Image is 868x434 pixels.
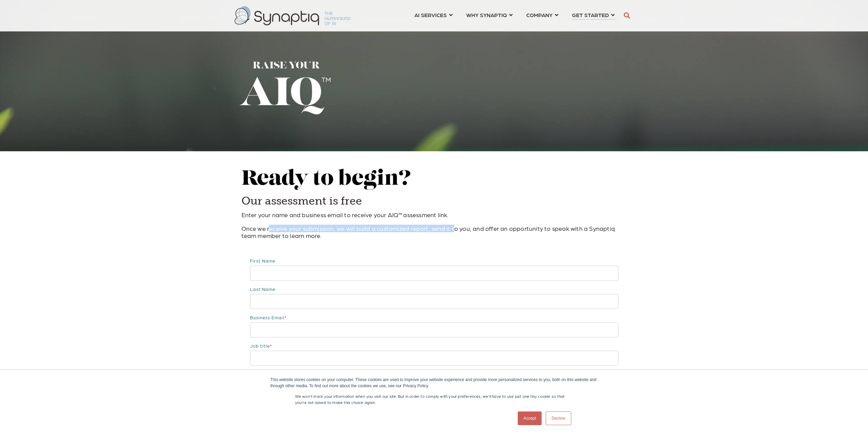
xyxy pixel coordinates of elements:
span: WHY SYNAPTIQ [466,10,507,19]
p: We won't track your information when you visit our site. But in order to comply with your prefere... [295,393,573,405]
span: Last Name [250,286,275,292]
h2: Ready to begin? [241,168,627,191]
span: AI SERVICES [414,10,447,19]
nav: menu [408,3,621,28]
img: synaptiq logo-2 [235,6,351,25]
h3: Our assessment is free [241,194,627,208]
span: GET STARTED [572,10,609,19]
img: Raise Your AIQ™ [240,61,330,114]
a: WHY SYNAPTIQ [466,9,513,21]
a: COMPANY [526,9,558,21]
span: Business Email [250,315,284,320]
span: First Name [250,258,275,263]
a: Accept [518,411,542,425]
p: Enter your name and business email to receive your AIQ™assessment link. [241,211,627,219]
span: Job title [250,343,270,348]
div: This website stores cookies on your computer. These cookies are used to improve your website expe... [270,377,598,389]
span: COMPANY [526,10,553,19]
p: Once we receive your submission, we will build a customized report, send it to you, and offer an ... [241,225,627,239]
a: GET STARTED [572,9,615,21]
a: Decline [546,411,571,425]
a: AI SERVICES [414,9,453,21]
